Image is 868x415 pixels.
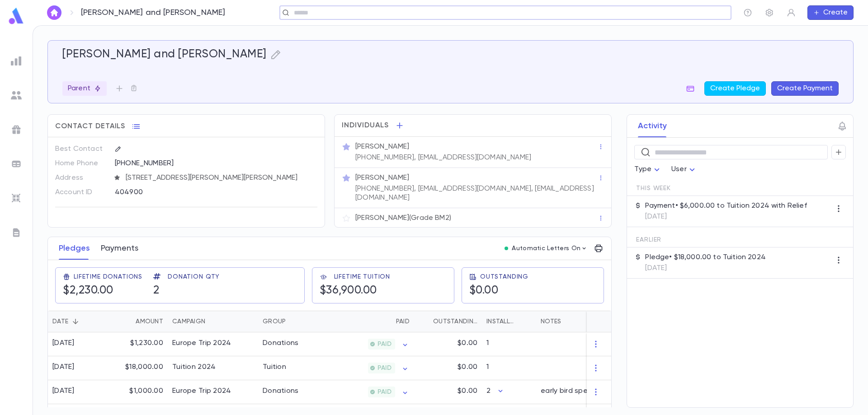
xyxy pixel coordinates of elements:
[482,356,536,380] div: 1
[52,311,68,332] div: Date
[55,185,107,200] p: Account ID
[62,81,107,96] div: Parent
[109,332,168,356] div: $1,230.00
[541,311,561,332] div: Notes
[109,356,168,380] div: $18,000.00
[645,264,765,273] p: [DATE]
[334,273,390,280] span: Lifetime Tuition
[486,387,491,396] p: 2
[49,9,60,16] img: home_white.a664292cf8c1dea59945f0da9f25487c.svg
[374,340,395,348] span: PAID
[536,311,649,332] div: Notes
[458,387,477,396] p: $0.00
[458,339,477,348] p: $0.00
[645,212,807,221] p: [DATE]
[11,90,22,101] img: students_grey.60c7aba0da46da39d6d829b817ac14fc.svg
[469,284,499,298] h5: $0.00
[74,273,142,280] span: Lifetime Donations
[342,121,389,130] span: Individuals
[263,387,299,396] div: Donations
[172,363,216,372] div: Tuition 2024
[109,380,168,404] div: $1,000.00
[634,166,651,173] span: Type
[517,314,532,329] button: Sort
[109,311,168,332] div: Amount
[11,227,22,238] img: letters_grey.7941b92b52307dd3b8a917253454ce1c.svg
[636,236,661,243] span: Earlier
[52,387,75,396] div: [DATE]
[55,171,107,185] p: Address
[55,156,107,171] p: Home Phone
[52,363,75,372] div: [DATE]
[419,314,433,329] button: Sort
[62,48,267,61] h5: [PERSON_NAME] and [PERSON_NAME]
[355,184,598,202] p: [PHONE_NUMBER], [EMAIL_ADDRESS][DOMAIN_NAME], [EMAIL_ADDRESS][DOMAIN_NAME]
[59,237,90,260] button: Pledges
[671,166,687,173] span: User
[263,363,286,372] div: Tuition
[11,124,22,135] img: campaigns_grey.99e729a5f7ee94e3726e6486bddda8f1.svg
[382,314,396,329] button: Sort
[480,273,528,280] span: Outstanding
[172,311,205,332] div: Campaign
[263,339,299,348] div: Donations
[396,311,410,332] div: Paid
[172,387,231,396] div: Europe Trip 2024
[263,311,286,332] div: Group
[326,311,414,332] div: Paid
[168,273,220,280] span: Donation Qty
[355,173,409,182] p: [PERSON_NAME]
[320,284,377,298] h5: $36,900.00
[374,364,395,372] span: PAID
[258,311,326,332] div: Group
[355,214,451,223] p: [PERSON_NAME] (Grade BM2)
[136,311,163,332] div: Amount
[512,245,580,252] p: Automatic Letters On
[55,122,125,131] span: Contact Details
[11,193,22,204] img: imports_grey.530a8a0e642e233f2baf0ef88e8c9fcb.svg
[11,159,22,169] img: batches_grey.339ca447c9d9533ef1741baa751efc33.svg
[172,339,231,348] div: Europe Trip 2024
[68,314,83,329] button: Sort
[458,363,477,372] p: $0.00
[11,56,22,66] img: reports_grey.c525e4749d1bce6a11f5fe2a8de1b229.svg
[486,311,517,332] div: Installments
[634,161,662,178] div: Type
[414,311,482,332] div: Outstanding
[355,153,531,162] p: [PHONE_NUMBER], [EMAIL_ADDRESS][DOMAIN_NAME]
[482,311,536,332] div: Installments
[286,314,300,329] button: Sort
[645,253,765,262] p: Pledge • $18,000.00 to Tuition 2024
[636,185,671,192] span: This Week
[771,81,839,96] button: Create Payment
[122,173,318,182] span: [STREET_ADDRESS][PERSON_NAME][PERSON_NAME]
[48,311,109,332] div: Date
[374,388,395,396] span: PAID
[704,81,766,96] button: Create Pledge
[7,7,25,25] img: logo
[482,332,536,356] div: 1
[671,161,698,178] div: User
[115,156,317,170] div: [PHONE_NUMBER]
[205,314,220,329] button: Sort
[52,339,75,348] div: [DATE]
[541,387,599,396] div: early bird special
[101,237,138,260] button: Payments
[63,284,113,298] h5: $2,230.00
[807,5,854,20] button: Create
[501,242,591,255] button: Automatic Letters On
[81,8,226,18] p: [PERSON_NAME] and [PERSON_NAME]
[638,115,667,137] button: Activity
[168,311,258,332] div: Campaign
[55,142,107,156] p: Best Contact
[355,142,409,151] p: [PERSON_NAME]
[68,84,101,93] p: Parent
[153,284,160,298] h5: 2
[115,185,273,199] div: 404900
[121,314,136,329] button: Sort
[433,311,477,332] div: Outstanding
[645,201,807,210] p: Payment • $6,000.00 to Tuition 2024 with Relief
